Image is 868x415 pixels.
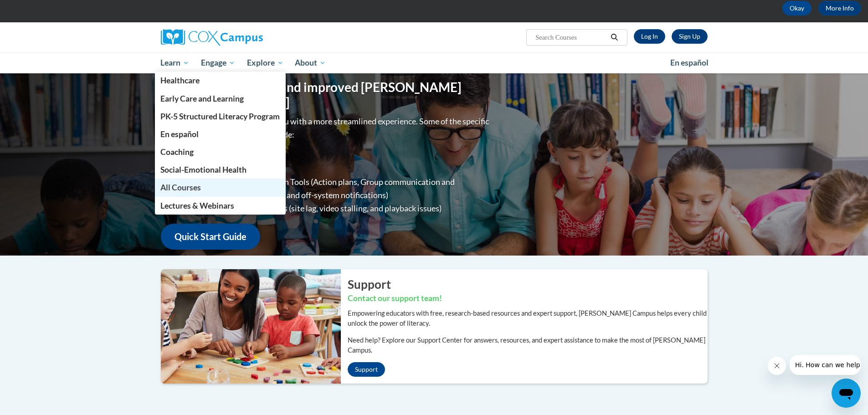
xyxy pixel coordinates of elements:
li: Improved Site Navigation [179,149,491,162]
img: ... [154,269,341,383]
span: Learn [160,57,189,68]
a: Explore [241,52,289,73]
img: Cox Campus [161,29,263,46]
a: Lectures & Webinars [155,197,286,215]
a: Quick Start Guide [161,224,260,250]
a: Healthcare [155,72,286,89]
p: Empowering educators with free, research-based resources and expert support, [PERSON_NAME] Campus... [348,308,708,328]
span: About [295,57,326,68]
a: Social-Emotional Health [155,161,286,179]
div: Main menu [147,52,721,73]
span: Social-Emotional Health [160,165,247,174]
span: PK-5 Structured Literacy Program [160,112,280,121]
span: Healthcare [160,76,200,85]
span: Early Care and Learning [160,94,244,103]
a: Engage [195,52,241,73]
h3: Contact our support team! [348,293,708,304]
iframe: Button to launch messaging window [832,379,861,408]
iframe: Message from company [790,355,861,375]
a: Log In [634,29,665,44]
input: Search Courses [534,32,607,43]
a: All Courses [155,179,286,196]
span: Engage [201,57,235,68]
span: All Courses [160,183,201,192]
a: En español [155,125,286,143]
span: Coaching [160,147,194,157]
span: Lectures & Webinars [160,201,234,210]
span: En español [670,58,709,67]
a: Register [672,29,708,44]
a: PK-5 Structured Literacy Program [155,108,286,125]
a: Coaching [155,143,286,161]
p: Need help? Explore our Support Center for answers, resources, and expert assistance to make the m... [348,335,708,355]
a: Learn [155,52,195,73]
h1: Welcome to the new and improved [PERSON_NAME][GEOGRAPHIC_DATA] [161,80,491,110]
button: Okay [782,1,812,15]
a: Cox Campus [161,29,334,46]
a: En español [664,53,714,72]
li: Greater Device Compatibility [179,162,491,175]
button: Search [607,32,621,43]
li: Enhanced Group Collaboration Tools (Action plans, Group communication and collaboration tools, re... [179,175,491,202]
span: Hi. How can we help? [5,6,74,14]
p: Overall, we are proud to provide you with a more streamlined experience. Some of the specific cha... [161,115,491,141]
span: En español [160,129,199,139]
a: About [289,52,332,73]
a: More Info [818,1,861,15]
li: Diminished progression issues (site lag, video stalling, and playback issues) [179,202,491,215]
iframe: Close message [768,357,786,375]
span: Explore [247,57,283,68]
h2: Support [348,276,708,292]
a: Early Care and Learning [155,90,286,108]
a: Support [348,362,385,377]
